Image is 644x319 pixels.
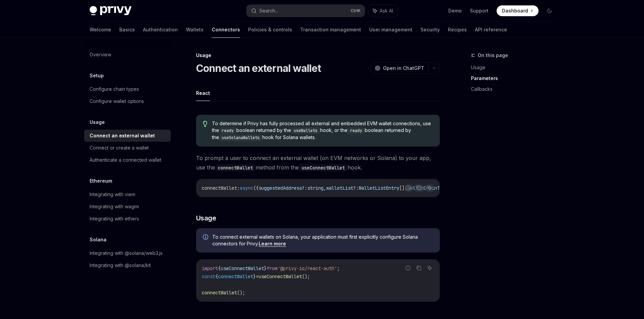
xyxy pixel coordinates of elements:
[90,236,106,244] h5: Solana
[353,185,359,191] span: ?:
[259,241,286,247] a: Learn more
[267,265,278,271] span: from
[404,264,412,272] button: Report incorrect code
[119,22,135,38] a: Basics
[90,156,161,164] div: Authenticate a connected wallet
[471,62,560,73] a: Usage
[203,121,208,127] svg: Tip
[264,265,267,271] span: }
[90,203,139,211] div: Integrating with wagmi
[90,190,135,198] div: Integrating with viem
[84,259,171,271] a: Integrating with @solana/kit
[369,22,412,38] a: User management
[256,273,259,280] span: =
[425,264,434,272] button: Ask AI
[307,185,324,191] span: string
[478,51,508,59] span: On this page
[186,22,204,38] a: Wallets
[259,185,302,191] span: suggestedAddress
[84,49,171,61] a: Overview
[383,65,424,72] span: Open in ChatGPT
[196,62,321,74] h1: Connect an external wallet
[196,213,216,223] span: Usage
[212,22,240,38] a: Connectors
[212,234,433,247] span: To connect external wallets on Solana, your application must first explicitly configure Solana co...
[90,97,144,105] div: Configure wallet options
[84,83,171,95] a: Configure chain types
[368,5,398,17] button: Ask AI
[502,7,528,14] span: Dashboard
[300,22,361,38] a: Transaction management
[302,185,307,191] span: ?:
[90,72,104,80] h5: Setup
[196,153,440,172] span: To prompt a user to connect an external wallet (on EVM networks or Solana) to your app, use the m...
[248,22,292,38] a: Policies & controls
[221,265,264,271] span: useConnectWallet
[278,265,337,271] span: '@privy-io/react-auth'
[90,215,139,223] div: Integrating with ethers
[425,183,434,192] button: Ask AI
[202,290,237,296] span: connectWallet
[84,201,171,213] a: Integrating with wagmi
[215,273,218,280] span: {
[497,5,539,16] a: Dashboard
[215,164,256,171] code: connectWallet
[544,5,555,16] button: Toggle dark mode
[84,213,171,225] a: Integrating with ethers
[237,290,245,296] span: ();
[404,183,412,192] button: Report incorrect code
[90,22,111,38] a: Welcome
[302,273,310,280] span: ();
[371,62,428,74] button: Open in ChatGPT
[299,164,348,171] code: useConnectWallet
[337,265,340,271] span: ;
[380,7,393,14] span: Ask AI
[326,185,353,191] span: walletList
[143,22,178,38] a: Authentication
[90,132,155,140] div: Connect an external wallet
[471,73,560,84] a: Parameters
[84,247,171,259] a: Integrating with @solana/web3.js
[237,185,240,191] span: :
[253,185,259,191] span: ({
[90,177,112,185] h5: Ethereum
[90,51,111,59] div: Overview
[84,95,171,107] a: Configure wallet options
[475,22,507,38] a: API reference
[90,6,132,16] img: dark logo
[259,7,278,15] div: Search...
[219,127,236,134] code: ready
[291,127,320,134] code: useWallets
[471,84,560,95] a: Callbacks
[421,22,440,38] a: Security
[90,144,149,152] div: Connect or create a wallet
[90,261,151,269] div: Integrating with @solana/kit
[240,185,253,191] span: async
[219,134,262,141] code: useSolanaWallets
[218,273,253,280] span: connectWallet
[324,185,326,191] span: ,
[212,120,433,141] span: To determine if Privy has fully processed all external and embedded EVM wallet connections, use t...
[246,5,365,17] button: Search...CtrlK
[84,130,171,142] a: Connect an external wallet
[259,273,302,280] span: useConnectWallet
[348,127,365,134] code: ready
[203,234,210,241] svg: Info
[359,185,399,191] span: WalletListEntry
[448,7,462,14] a: Demo
[399,185,407,191] span: [],
[414,183,423,192] button: Copy the contents from the code block
[90,249,163,257] div: Integrating with @solana/web3.js
[90,118,105,126] h5: Usage
[218,265,221,271] span: {
[414,264,423,272] button: Copy the contents from the code block
[84,142,171,154] a: Connect or create a wallet
[202,273,215,280] span: const
[351,8,361,14] span: Ctrl K
[202,185,237,191] span: connectWallet
[253,273,256,280] span: }
[196,52,440,59] div: Usage
[470,7,488,14] a: Support
[202,265,218,271] span: import
[448,22,467,38] a: Recipes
